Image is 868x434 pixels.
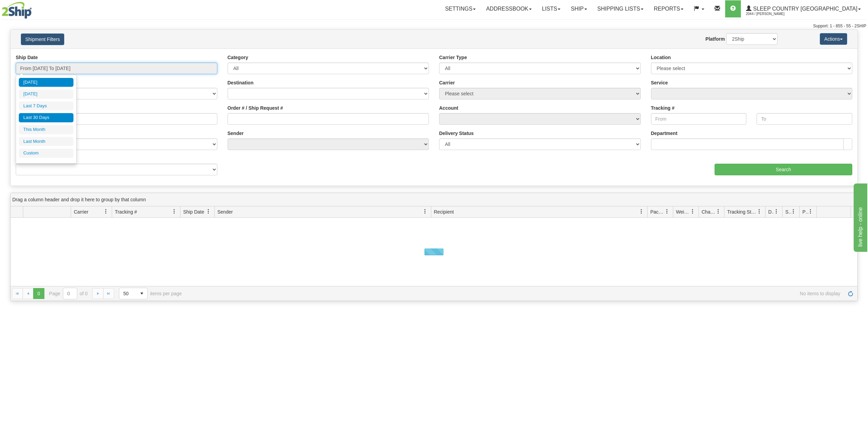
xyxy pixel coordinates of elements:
label: Sender [228,130,244,137]
span: Sender [217,208,233,215]
label: Service [651,79,668,86]
button: Shipment Filters [21,33,64,45]
label: Account [439,105,458,111]
img: logo2044.jpg [2,2,32,19]
label: Department [651,130,678,137]
a: Tracking # filter column settings [168,206,180,217]
a: Weight filter column settings [687,206,699,217]
span: Packages [650,208,665,215]
li: Last Month [19,137,73,146]
label: Ship Date [16,54,38,61]
label: Category [228,54,248,61]
li: Last 30 Days [19,113,73,122]
label: Delivery Status [439,130,474,137]
a: Ship Date filter column settings [203,206,214,217]
a: Settings [440,0,481,17]
span: Tracking Status [727,208,757,215]
a: Pickup Status filter column settings [805,206,816,217]
a: Recipient filter column settings [636,206,647,217]
a: Shipment Issues filter column settings [788,206,799,217]
span: Pickup Status [802,208,808,215]
span: Delivery Status [768,208,774,215]
span: Carrier [74,208,89,215]
a: Refresh [845,288,856,299]
div: grid grouping header [11,193,857,206]
span: Page 0 [33,288,44,299]
label: Destination [228,79,254,86]
label: Carrier Type [439,54,467,61]
span: No items to display [191,291,840,296]
span: Ship Date [183,208,204,215]
span: Page of 0 [49,288,88,299]
span: select [136,288,147,299]
button: Actions [820,33,847,45]
a: Packages filter column settings [661,206,673,217]
li: [DATE] [19,78,73,87]
span: Sleep Country [GEOGRAPHIC_DATA] [751,6,857,12]
span: 2044 / [PERSON_NAME] [746,11,797,17]
a: Carrier filter column settings [100,206,112,217]
label: Location [651,54,671,61]
input: Search [715,164,852,175]
span: Charge [702,208,716,215]
span: Page sizes drop down [119,288,148,299]
a: Reports [649,0,689,17]
span: items per page [119,288,182,299]
label: Order # / Ship Request # [228,105,283,111]
li: Custom [19,149,73,158]
li: [DATE] [19,90,73,99]
div: Support: 1 - 855 - 55 - 2SHIP [2,23,866,29]
a: Sender filter column settings [419,206,431,217]
span: Weight [676,208,690,215]
span: Shipment Issues [785,208,791,215]
input: To [757,113,852,125]
a: Shipping lists [592,0,649,17]
span: Tracking # [115,208,137,215]
a: Ship [566,0,592,17]
a: Lists [537,0,566,17]
a: Addressbook [481,0,537,17]
span: Recipient [434,208,454,215]
a: Charge filter column settings [713,206,724,217]
li: This Month [19,125,73,134]
iframe: chat widget [852,182,867,252]
label: Carrier [439,79,455,86]
div: live help - online [5,4,63,12]
label: Platform [705,36,725,42]
li: Last 7 Days [19,101,73,111]
a: Sleep Country [GEOGRAPHIC_DATA] 2044 / [PERSON_NAME] [741,0,866,17]
label: Tracking # [651,105,675,111]
span: 50 [123,290,132,297]
a: Tracking Status filter column settings [754,206,765,217]
a: Delivery Status filter column settings [771,206,782,217]
input: From [651,113,747,125]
